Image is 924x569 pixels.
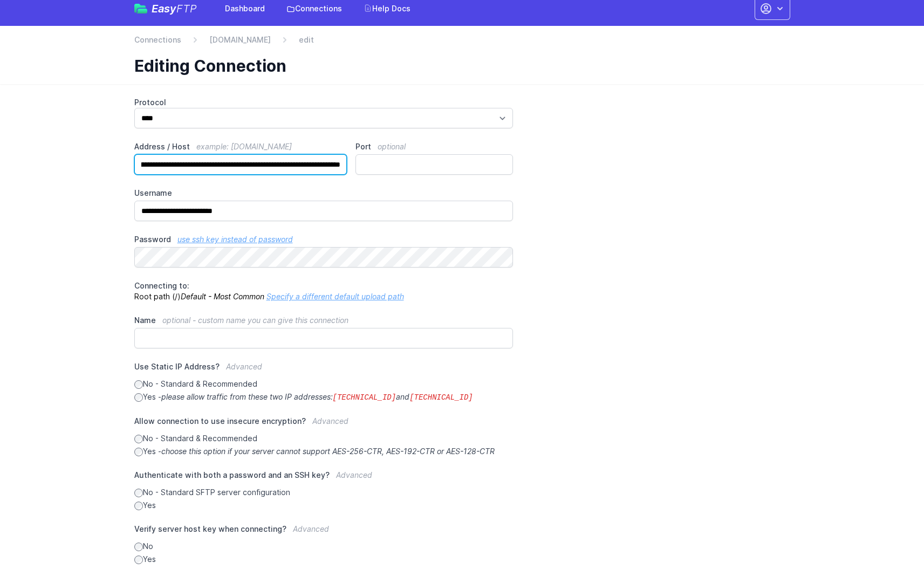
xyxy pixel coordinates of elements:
input: Yes -please allow traffic from these two IP addresses:[TECHNICAL_ID]and[TECHNICAL_ID] [134,393,143,402]
label: No [134,541,514,552]
span: edit [299,35,314,45]
span: optional [378,142,406,151]
span: Advanced [293,524,329,533]
label: Address / Host [134,141,347,152]
i: choose this option if your server cannot support AES-256-CTR, AES-192-CTR or AES-128-CTR [161,447,495,456]
label: No - Standard & Recommended [134,379,514,389]
input: Yes [134,502,143,510]
label: No - Standard & Recommended [134,433,514,444]
a: Specify a different default upload path [266,292,404,301]
label: Yes [134,554,514,565]
nav: Breadcrumb [134,35,790,52]
span: FTP [176,2,197,15]
input: No - Standard & Recommended [134,435,143,443]
label: Password [134,234,514,245]
label: Authenticate with both a password and an SSH key? [134,470,514,487]
a: EasyFTP [134,3,197,14]
a: Connections [134,35,181,45]
input: No [134,543,143,551]
code: [TECHNICAL_ID] [409,393,473,402]
span: Easy [152,3,197,14]
label: Yes - [134,446,514,457]
input: Yes -choose this option if your server cannot support AES-256-CTR, AES-192-CTR or AES-128-CTR [134,448,143,456]
p: Root path (/) [134,280,514,302]
span: Advanced [336,470,372,479]
a: [DOMAIN_NAME] [209,35,271,45]
input: No - Standard & Recommended [134,380,143,389]
i: Default - Most Common [181,292,264,301]
label: Name [134,315,514,326]
label: Yes - [134,392,514,403]
i: please allow traffic from these two IP addresses: and [161,392,473,401]
label: Use Static IP Address? [134,361,514,379]
label: Yes [134,500,514,511]
label: Protocol [134,97,514,108]
iframe: Drift Widget Chat Controller [870,515,911,556]
span: example: [DOMAIN_NAME] [196,142,292,151]
span: Advanced [226,362,262,371]
input: Yes [134,556,143,564]
span: Advanced [312,416,348,426]
span: optional - custom name you can give this connection [162,316,348,325]
label: Port [355,141,513,152]
span: Connecting to: [134,281,189,290]
label: No - Standard SFTP server configuration [134,487,514,498]
label: Verify server host key when connecting? [134,524,514,541]
h1: Editing Connection [134,56,782,76]
a: use ssh key instead of password [177,235,293,244]
label: Allow connection to use insecure encryption? [134,416,514,433]
label: Username [134,188,514,198]
input: No - Standard SFTP server configuration [134,489,143,497]
img: easyftp_logo.png [134,4,147,13]
code: [TECHNICAL_ID] [333,393,396,402]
